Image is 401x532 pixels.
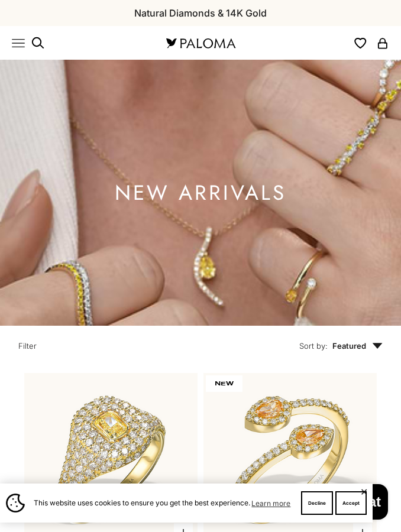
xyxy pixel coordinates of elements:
button: Filter [18,326,200,359]
button: Sort by: Featured [200,326,383,359]
button: Accept [335,491,367,515]
h1: NEW ARRIVALS [115,186,286,200]
nav: Primary navigation [12,36,152,50]
span: Featured [332,340,383,352]
button: Decline [301,491,333,515]
a: Learn more [250,497,292,510]
nav: Secondary navigation [353,35,389,50]
p: Natural Diamonds & 14K Gold [134,5,267,21]
span: Sort by: [299,340,328,352]
img: Cookie banner [6,494,25,512]
span: This website uses cookies to ensure you get the best experience. [34,497,292,510]
span: NEW [206,375,242,392]
button: Close [360,488,368,495]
